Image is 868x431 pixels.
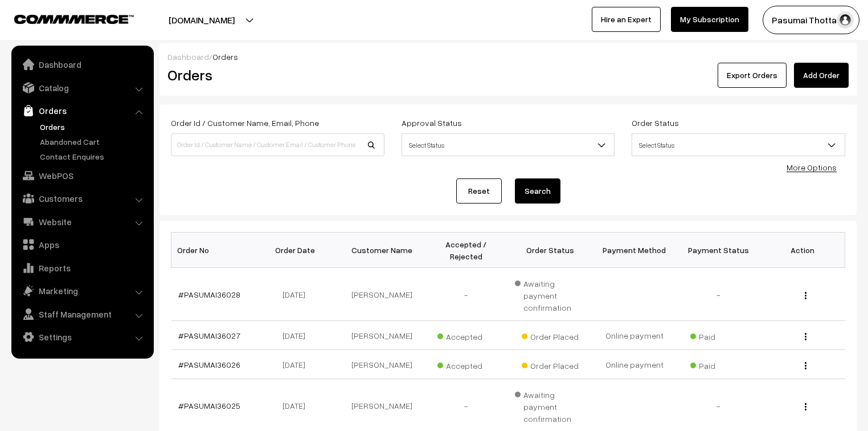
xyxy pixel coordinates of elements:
img: Menu [805,292,806,299]
th: Order Status [508,233,592,268]
label: Order Id / Customer Name, Email, Phone [171,117,319,129]
td: Online payment [592,321,677,350]
a: Settings [14,327,150,347]
a: #PASUMAI36027 [178,331,240,340]
label: Approval Status [402,117,462,129]
a: Catalog [14,78,150,98]
button: Search [515,178,560,204]
td: [PERSON_NAME] [339,321,424,350]
span: Order Placed [522,357,579,372]
img: Menu [805,403,806,410]
a: Hire an Expert [592,7,661,32]
a: Orders [14,100,150,121]
td: - [424,268,508,321]
span: Orders [212,52,238,62]
img: COMMMERCE [14,15,134,23]
th: Payment Status [677,233,761,268]
td: - [677,268,761,321]
a: Staff Management [14,304,150,324]
a: Marketing [14,280,150,301]
a: Reports [14,258,150,278]
img: Menu [805,362,806,369]
a: Dashboard [14,54,150,75]
span: Select Status [632,135,845,155]
img: Menu [805,333,806,340]
span: Select Status [402,133,615,156]
th: Customer Name [339,233,424,268]
label: Order Status [632,117,679,129]
a: Apps [14,234,150,255]
span: Awaiting payment confirmation [515,275,586,314]
img: user [837,11,854,29]
th: Order No [171,233,256,268]
button: [DOMAIN_NAME] [129,6,275,34]
input: Order Id / Customer Name / Customer Email / Customer Phone [171,133,384,156]
span: Accepted [437,357,494,372]
span: Accepted [437,328,494,343]
a: Orders [37,121,150,133]
a: #PASUMAI36025 [178,401,240,410]
td: [DATE] [255,350,339,379]
a: COMMMERCE [14,11,114,25]
td: Online payment [592,350,677,379]
td: [DATE] [255,321,339,350]
span: Awaiting payment confirmation [515,386,586,425]
td: [PERSON_NAME] [339,268,424,321]
td: [PERSON_NAME] [339,350,424,379]
a: #PASUMAI36028 [178,290,240,299]
button: Pasumai Thotta… [763,6,859,34]
h2: Orders [167,66,383,84]
button: Export Orders [718,63,787,88]
a: WebPOS [14,165,150,186]
span: Select Status [632,133,845,156]
a: Abandoned Cart [37,136,150,148]
a: My Subscription [671,7,748,32]
a: More Options [787,162,837,172]
span: Order Placed [522,328,579,343]
a: Website [14,212,150,232]
th: Accepted / Rejected [424,233,508,268]
span: Paid [690,357,747,372]
div: / [167,51,849,63]
span: Paid [690,328,747,343]
th: Payment Method [592,233,677,268]
a: Dashboard [167,52,209,62]
a: #PASUMAI36026 [178,360,240,369]
a: Customers [14,188,150,209]
th: Order Date [255,233,339,268]
span: Select Status [402,135,615,155]
a: Add Order [794,63,849,88]
a: Contact Enquires [37,151,150,162]
th: Action [761,233,845,268]
a: Reset [456,178,502,204]
td: [DATE] [255,268,339,321]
